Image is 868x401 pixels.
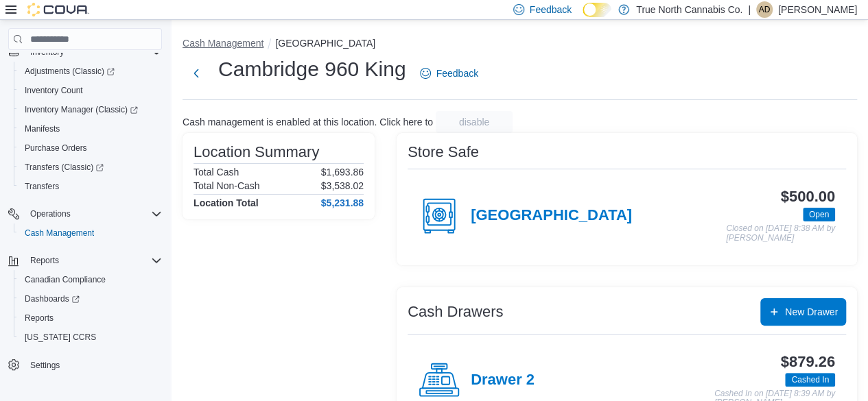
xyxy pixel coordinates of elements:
p: Cash management is enabled at this location. Click here to [183,117,433,127]
button: Inventory Count [14,81,167,100]
h6: Total Cash [193,167,239,178]
button: Transfers [14,177,167,196]
button: Operations [25,206,76,222]
span: Operations [30,208,71,219]
a: Transfers (Classic) [14,158,167,177]
a: Feedback [414,60,484,87]
button: Cash Management [183,38,263,49]
a: Transfers (Classic) [19,159,109,175]
span: Reports [30,255,59,266]
p: $3,538.02 [321,180,364,191]
span: Cashed In [785,373,835,387]
span: Adjustments (Classic) [19,63,162,80]
button: Cash Management [14,223,167,243]
p: | [748,1,751,18]
span: [US_STATE] CCRS [25,332,96,343]
a: Adjustments (Classic) [19,63,120,80]
button: Reports [14,308,167,328]
span: AD [759,1,771,18]
button: Reports [3,251,167,270]
button: [US_STATE] CCRS [14,328,167,347]
span: Dashboards [19,291,162,307]
span: Transfers (Classic) [19,159,162,175]
span: Reports [25,252,162,269]
h3: $879.26 [781,354,835,370]
span: Purchase Orders [25,143,87,154]
input: Dark Mode [583,3,611,17]
span: Open [803,208,835,221]
button: disable [436,111,513,133]
a: Inventory Manager (Classic) [14,100,167,119]
a: Inventory Manager (Classic) [19,101,143,118]
span: Inventory Count [19,82,162,99]
nav: An example of EuiBreadcrumbs [183,36,857,53]
button: Reports [25,252,64,269]
h3: Store Safe [408,144,479,160]
span: Open [809,208,829,221]
button: New Drawer [760,298,846,326]
span: Inventory Manager (Classic) [19,101,162,118]
h3: Location Summary [193,144,319,160]
h6: Total Non-Cash [193,180,260,191]
a: [US_STATE] CCRS [19,329,102,345]
span: Manifests [25,123,60,134]
a: Purchase Orders [19,140,93,156]
button: Settings [3,355,167,375]
a: Manifests [19,121,65,137]
span: Canadian Compliance [19,271,162,288]
span: Inventory Count [25,85,83,96]
span: Settings [25,356,162,374]
span: Manifests [19,121,162,137]
span: Canadian Compliance [25,274,106,285]
button: Next [183,60,210,87]
span: Transfers [19,178,162,195]
a: Adjustments (Classic) [14,62,167,81]
span: Adjustments (Classic) [25,66,115,77]
p: True North Cannabis Co. [636,1,742,18]
a: Dashboards [19,291,85,307]
button: Canadian Compliance [14,270,167,289]
span: Transfers (Classic) [25,162,104,173]
h4: Drawer 2 [471,372,535,389]
span: Cash Management [25,228,94,239]
a: Cash Management [19,225,99,241]
span: Dashboards [25,293,80,304]
span: Reports [19,310,162,326]
span: Cashed In [791,374,829,386]
span: Inventory Manager (Classic) [25,104,138,115]
span: Operations [25,206,162,222]
p: $1,693.86 [321,167,364,178]
a: Transfers [19,178,64,195]
p: Closed on [DATE] 8:38 AM by [PERSON_NAME] [726,224,835,243]
h3: Cash Drawers [408,304,503,320]
a: Inventory Count [19,82,89,99]
span: Washington CCRS [19,329,162,345]
span: Feedback [436,66,478,80]
button: Operations [3,204,167,223]
h4: [GEOGRAPHIC_DATA] [471,207,632,225]
div: Alexander Davidd [756,1,773,18]
a: Dashboards [14,289,167,308]
a: Settings [25,357,65,374]
h4: Location Total [193,197,259,208]
img: Cova [27,3,89,16]
h1: Cambridge 960 King [218,56,406,83]
a: Reports [19,310,59,326]
span: Reports [25,313,54,324]
span: New Drawer [785,305,838,319]
span: Cash Management [19,225,162,241]
span: Purchase Orders [19,140,162,156]
span: disable [459,115,489,129]
button: Manifests [14,119,167,138]
a: Canadian Compliance [19,271,111,288]
span: Transfers [25,181,59,192]
h4: $5,231.88 [321,197,364,208]
span: Settings [30,360,60,371]
span: Feedback [530,3,572,16]
h3: $500.00 [781,189,835,205]
p: [PERSON_NAME] [778,1,857,18]
button: [GEOGRAPHIC_DATA] [275,38,375,49]
button: Purchase Orders [14,138,167,158]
